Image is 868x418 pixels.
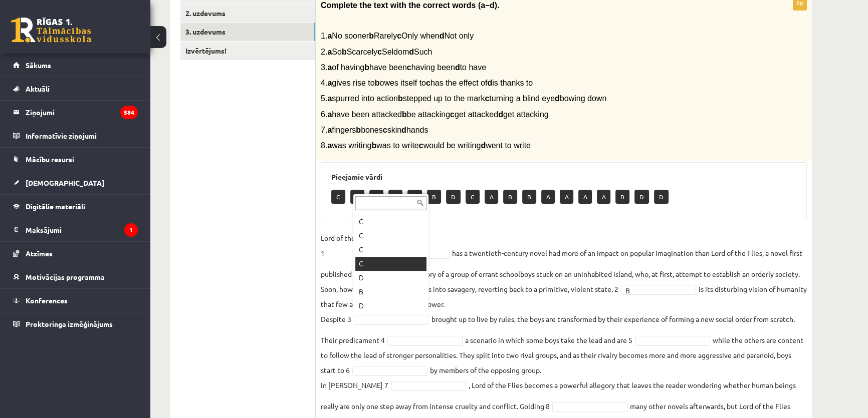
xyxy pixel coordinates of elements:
div: C [355,229,426,243]
div: C [355,243,426,257]
div: C [355,257,426,271]
div: B [355,285,426,299]
div: C [355,215,426,229]
div: D [355,299,426,313]
div: D [355,271,426,285]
